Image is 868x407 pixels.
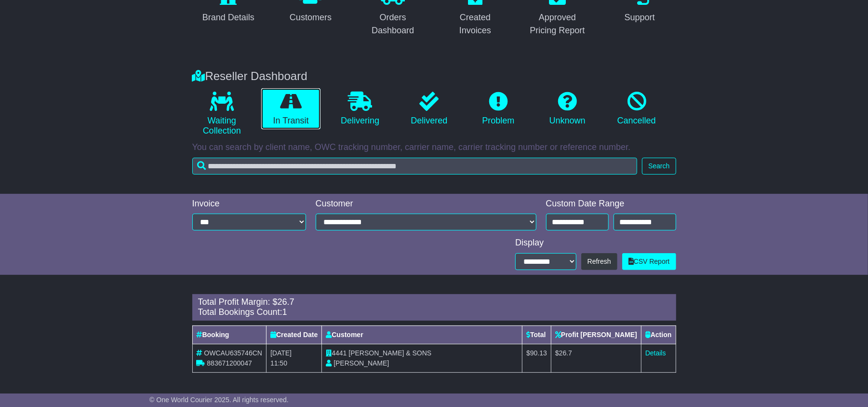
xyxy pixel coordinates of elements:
div: Reseller Dashboard [187,69,681,83]
div: Customers [290,11,332,24]
span: OWCAU635746CN [204,349,262,357]
span: [PERSON_NAME] & SONS [348,349,431,357]
span: 26.7 [559,349,572,357]
th: Profit [PERSON_NAME] [551,326,641,344]
a: Delivering [330,88,389,130]
th: Total [522,326,551,344]
div: Brand Details [202,11,254,24]
div: Approved Pricing Report [527,11,588,37]
div: Orders Dashboard [363,11,423,37]
th: Created Date [267,326,322,344]
div: Created Invoices [445,11,506,37]
span: 1 [282,307,287,317]
p: You can search by client name, OWC tracking number, carrier name, carrier tracking number or refe... [192,142,676,153]
button: Refresh [581,253,617,270]
span: 90.13 [530,349,547,357]
td: $ [522,344,551,372]
a: Waiting Collection [192,88,252,140]
a: Cancelled [607,88,666,130]
td: $ [551,344,641,372]
span: [PERSON_NAME] [334,359,389,367]
a: CSV Report [622,253,676,270]
div: Invoice [192,199,306,209]
a: Details [645,349,666,357]
div: Custom Date Range [546,199,676,209]
div: Customer [316,199,536,209]
span: [DATE] [270,349,292,357]
th: Customer [322,326,522,344]
span: © One World Courier 2025. All rights reserved. [149,396,289,404]
th: Action [641,326,676,344]
a: Problem [468,88,528,130]
span: 883671200047 [207,359,252,367]
a: Delivered [400,88,459,130]
span: 26.7 [278,297,294,307]
span: 11:50 [270,359,287,367]
th: Booking [192,326,267,344]
div: Total Bookings Count: [198,307,670,318]
div: Support [625,11,655,24]
a: Unknown [538,88,597,130]
button: Search [642,158,676,175]
div: Total Profit Margin: $ [198,297,670,308]
span: 4441 [332,349,347,357]
a: In Transit [261,88,320,130]
div: Display [515,238,676,248]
